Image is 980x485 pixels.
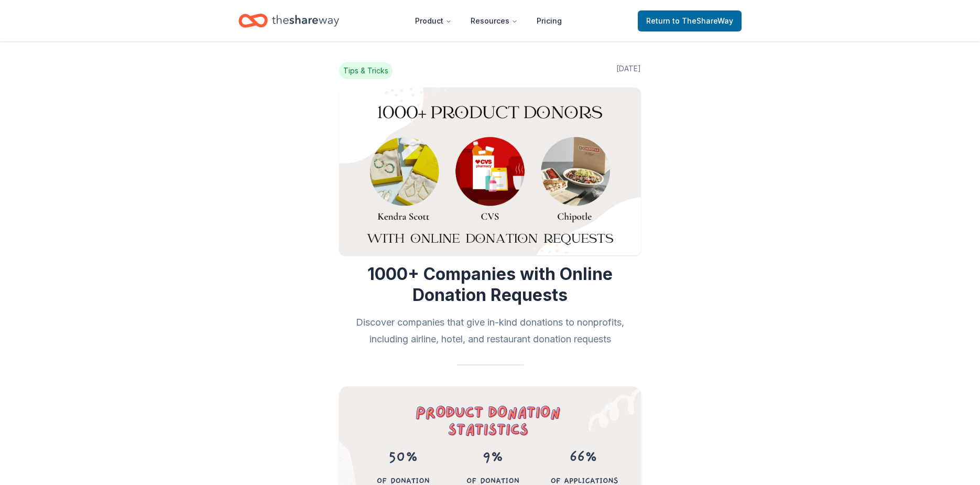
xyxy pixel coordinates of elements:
[672,16,733,25] span: to TheShareWay
[462,10,526,31] button: Resources
[238,8,339,33] a: Home
[407,8,570,33] nav: Main
[616,62,641,79] span: [DATE]
[339,264,641,306] h1: 1000+ Companies with Online Donation Requests
[528,10,570,31] a: Pricing
[339,62,393,79] span: Tips & Tricks
[638,10,742,31] a: Returnto TheShareWay
[339,314,641,348] h2: Discover companies that give in-kind donations to nonprofits, including airline, hotel, and resta...
[339,88,641,255] img: Image for 1000+ Companies with Online Donation Requests
[407,10,460,31] button: Product
[646,15,733,27] span: Return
